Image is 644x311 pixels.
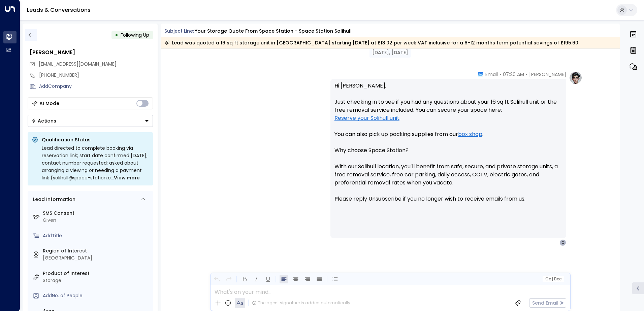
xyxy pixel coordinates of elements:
div: C [559,239,566,246]
div: The agent signature is added automatically [252,300,350,306]
img: profile-logo.png [569,71,582,84]
a: Reserve your Solihull unit [334,114,399,122]
span: 07:20 AM [503,71,524,78]
button: Redo [224,275,233,283]
div: Button group with a nested menu [28,115,153,127]
div: Lead directed to complete booking via reservation link; start date confirmed [DATE]; contact numb... [42,144,149,181]
div: [PHONE_NUMBER] [39,72,153,79]
button: Actions [28,115,153,127]
a: Leads & Conversations [27,6,91,14]
div: Actions [31,118,56,124]
span: View more [114,174,140,181]
div: AddNo. of People [43,292,150,299]
div: Your storage quote from Space Station - Space Station Solihull [195,28,352,35]
span: Email [485,71,498,78]
span: Following Up [121,32,149,38]
div: Given [43,217,150,224]
span: | [552,277,553,281]
div: [DATE], [DATE] [369,48,411,58]
a: box shop [458,130,482,138]
label: SMS Consent [43,210,150,217]
label: Region of Interest [43,247,150,254]
div: AI Mode [39,100,59,107]
span: chrisbel406@btinternet.com [39,61,117,68]
div: Storage [43,277,150,284]
div: Lead was quoted a 16 sq ft storage unit in [GEOGRAPHIC_DATA] starting [DATE] at £13.02 per week V... [164,39,578,46]
div: AddTitle [43,232,150,239]
div: [PERSON_NAME] [30,48,153,57]
div: [GEOGRAPHIC_DATA] [43,254,150,262]
div: Lead Information [31,196,75,203]
label: Product of Interest [43,270,150,277]
p: Qualification Status [42,136,149,143]
button: Undo [213,275,221,283]
span: Subject Line: [164,28,194,34]
div: AddCompany [39,83,153,90]
span: Cc Bcc [545,277,561,281]
button: Cc|Bcc [542,276,564,282]
span: • [526,71,527,78]
span: [PERSON_NAME] [529,71,566,78]
span: • [500,71,501,78]
div: • [115,29,118,41]
p: Hi [PERSON_NAME], Just checking in to see if you had any questions about your 16 sq ft Solihull u... [334,82,562,211]
span: [EMAIL_ADDRESS][DOMAIN_NAME] [39,61,117,67]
